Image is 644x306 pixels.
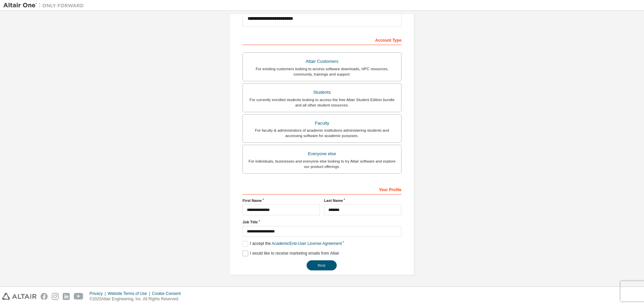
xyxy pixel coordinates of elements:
button: Next [307,260,337,270]
div: For faculty & administrators of academic institutions administering students and accessing softwa... [247,128,397,138]
label: I would like to receive marketing emails from Altair [243,251,339,256]
div: Cookie Consent [152,291,184,296]
img: instagram.svg [52,293,59,300]
img: Altair One [3,2,87,9]
label: Job Title [243,219,401,225]
div: Account Type [243,34,401,45]
div: Everyone else [247,149,397,159]
img: linkedin.svg [63,293,70,300]
div: Altair Customers [247,57,397,66]
label: First Name [243,198,320,203]
img: altair_logo.svg [2,293,37,300]
div: For currently enrolled students looking to access the free Altair Student Edition bundle and all ... [247,97,397,108]
div: Your Profile [243,184,401,194]
div: Students [247,88,397,97]
img: youtube.svg [74,293,84,300]
div: Faculty [247,119,397,128]
div: Privacy [90,291,108,296]
div: For individuals, businesses and everyone else looking to try Altair software and explore our prod... [247,159,397,169]
img: facebook.svg [41,293,48,300]
div: Website Terms of Use [108,291,152,296]
p: © 2025 Altair Engineering, Inc. All Rights Reserved. [90,296,185,302]
label: Last Name [324,198,401,203]
label: I accept the [243,241,342,247]
a: Academic End-User License Agreement [272,241,342,246]
div: For existing customers looking to access software downloads, HPC resources, community, trainings ... [247,66,397,77]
